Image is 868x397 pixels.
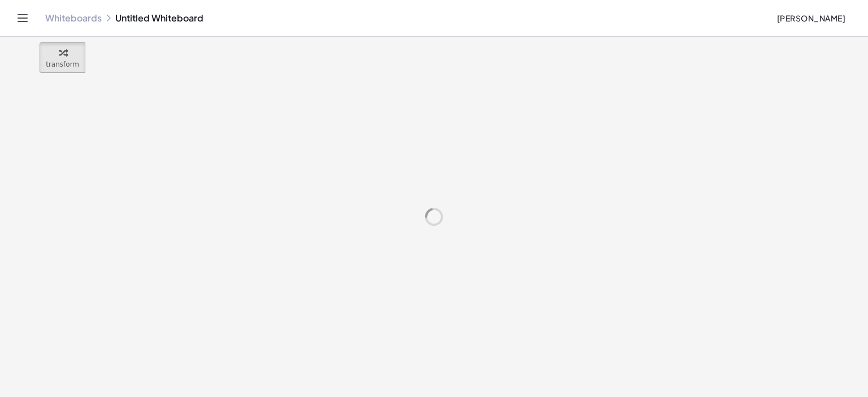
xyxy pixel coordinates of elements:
[14,9,32,27] button: Toggle navigation
[46,60,79,68] span: transform
[767,8,854,28] button: [PERSON_NAME]
[776,13,845,23] span: [PERSON_NAME]
[40,42,85,73] button: transform
[45,12,102,24] a: Whiteboards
